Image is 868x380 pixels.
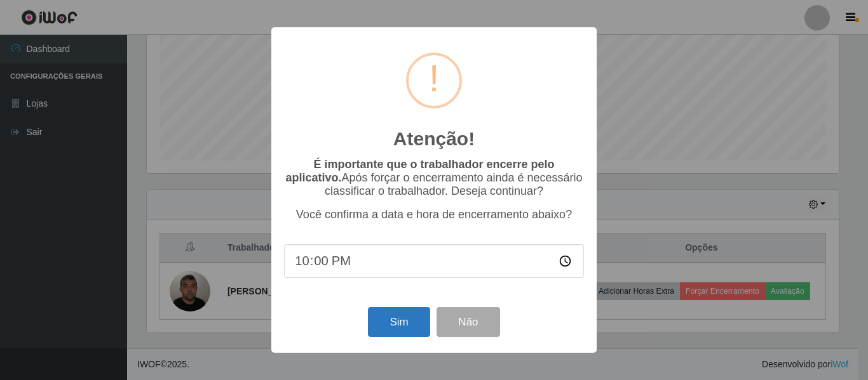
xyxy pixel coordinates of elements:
p: Após forçar o encerramento ainda é necessário classificar o trabalhador. Deseja continuar? [284,158,584,198]
b: É importante que o trabalhador encerre pelo aplicativo. [285,158,554,184]
h2: Atenção! [393,128,475,150]
button: Sim [368,307,430,337]
button: Não [437,307,499,337]
p: Você confirma a data e hora de encerramento abaixo? [284,208,584,221]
